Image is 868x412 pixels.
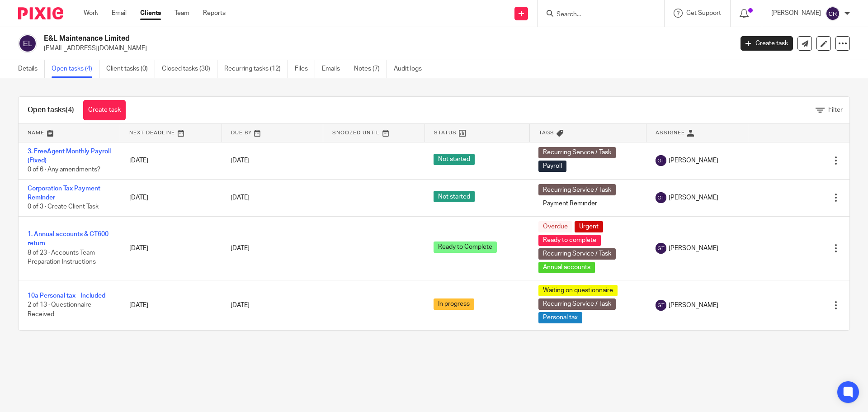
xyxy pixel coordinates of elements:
[538,298,616,310] span: Recurring Service / Task
[120,280,222,330] td: [DATE]
[669,244,718,253] span: [PERSON_NAME]
[656,243,666,254] img: svg%3E
[434,191,475,202] span: Not started
[120,216,222,280] td: [DATE]
[28,105,74,115] h1: Open tasks
[771,9,821,18] p: [PERSON_NAME]
[28,185,100,201] a: Corporation Tax Payment Reminder
[538,198,602,209] span: Payment Reminder
[669,193,718,202] span: [PERSON_NAME]
[28,204,99,210] span: 0 of 3 · Create Client Task
[28,231,108,246] a: 1. Annual accounts & CT600 return
[231,245,250,251] span: [DATE]
[66,106,74,114] span: (4)
[538,285,618,296] span: Waiting on questionnaire
[669,156,718,165] span: [PERSON_NAME]
[18,34,37,53] img: svg%3E
[28,302,91,318] span: 2 of 13 · Questionnaire Received
[538,161,566,172] span: Payroll
[538,235,601,246] span: Ready to complete
[656,192,666,203] img: svg%3E
[538,184,616,195] span: Recurring Service / Task
[354,60,387,78] a: Notes (7)
[28,148,111,164] a: 3. FreeAgent Monthly Payroll (Fixed)
[538,312,582,323] span: Personal tax
[394,60,429,78] a: Audit logs
[120,179,222,216] td: [DATE]
[828,107,843,113] span: Filter
[669,301,718,310] span: [PERSON_NAME]
[28,166,100,173] span: 0 of 6 · Any amendments?
[28,293,105,299] a: 10a Personal tax - Included
[18,60,45,78] a: Details
[556,11,637,19] input: Search
[106,60,155,78] a: Client tasks (0)
[162,60,217,78] a: Closed tasks (30)
[83,100,126,120] a: Create task
[434,130,457,135] span: Status
[112,9,127,18] a: Email
[538,147,616,158] span: Recurring Service / Task
[686,10,721,16] span: Get Support
[84,9,98,18] a: Work
[434,298,474,310] span: In progress
[203,9,226,18] a: Reports
[741,36,793,51] a: Create task
[538,248,616,260] span: Recurring Service / Task
[140,9,161,18] a: Clients
[434,154,475,165] span: Not started
[575,221,603,232] span: Urgent
[231,157,250,164] span: [DATE]
[656,300,666,311] img: svg%3E
[175,9,189,18] a: Team
[295,60,315,78] a: Files
[656,155,666,166] img: svg%3E
[224,60,288,78] a: Recurring tasks (12)
[28,250,99,265] span: 8 of 23 · Accounts Team - Preparation Instructions
[538,262,595,273] span: Annual accounts
[231,302,250,308] span: [DATE]
[538,221,572,232] span: Overdue
[539,130,554,135] span: Tags
[120,142,222,179] td: [DATE]
[44,44,727,53] p: [EMAIL_ADDRESS][DOMAIN_NAME]
[18,7,63,19] img: Pixie
[231,194,250,201] span: [DATE]
[52,60,99,78] a: Open tasks (4)
[322,60,347,78] a: Emails
[826,6,840,21] img: svg%3E
[434,242,497,253] span: Ready to Complete
[332,130,380,135] span: Snoozed Until
[44,34,590,43] h2: E&L Maintenance Limited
